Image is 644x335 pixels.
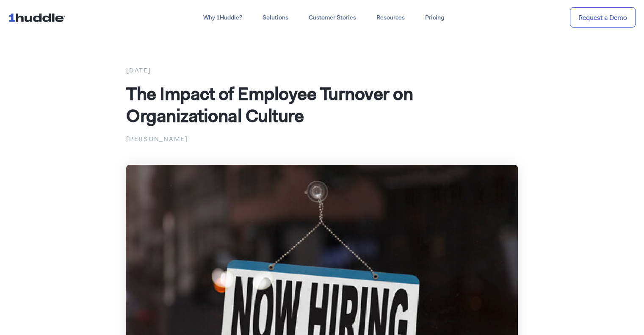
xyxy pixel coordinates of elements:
[415,10,454,25] a: Pricing
[299,10,366,25] a: Customer Stories
[366,10,415,25] a: Resources
[126,65,518,76] div: [DATE]
[126,82,413,127] span: The Impact of Employee Turnover on Organizational Culture
[252,10,299,25] a: Solutions
[126,133,518,144] p: [PERSON_NAME]
[193,10,252,25] a: Why 1Huddle?
[8,9,69,25] img: ...
[570,7,636,28] a: Request a Demo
